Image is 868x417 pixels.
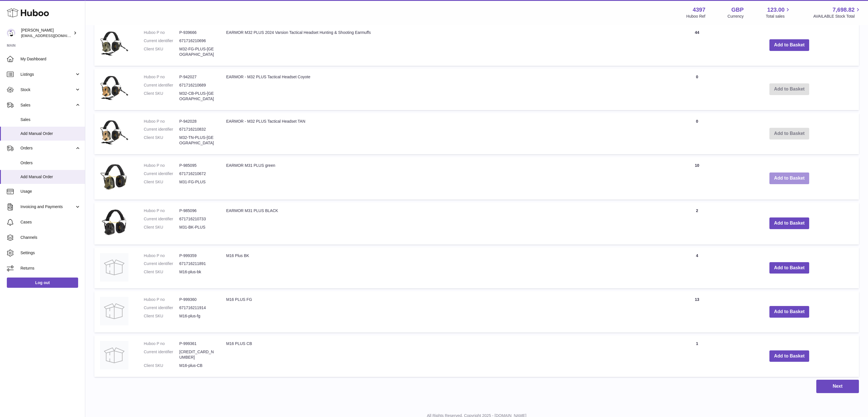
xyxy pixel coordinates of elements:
dt: Client SKU [144,135,179,146]
span: 123.00 [767,6,784,14]
dd: M16-plus-fg [179,313,215,319]
img: M16 PLUS CB [100,341,128,369]
td: EARMOR M31 PLUS BLACK [220,202,674,244]
img: EARMOR M31 PLUS BLACK [100,208,128,237]
td: 1 [674,335,720,377]
dt: Client SKU [144,269,179,275]
td: 4 [674,247,720,289]
dt: Huboo P no [144,297,179,302]
dd: 671716211891 [179,261,215,266]
td: 2 [674,202,720,244]
td: 10 [674,157,720,200]
img: EARMOR - M32 PLUS Tactical Headset TAN [100,119,128,147]
span: Sales [20,102,75,108]
div: [PERSON_NAME] [21,28,72,38]
dd: P-942027 [179,74,215,80]
td: M16 PLUS FG [220,291,674,332]
button: Add to Basket [769,306,809,318]
td: 44 [674,24,720,66]
button: Next [816,380,859,393]
img: EARMOR M32 PLUS 2024 Varsion Tactical Headset Hunting & Shooting Earmuffs [100,30,128,58]
span: Listings [20,72,75,77]
button: Add to Basket [769,262,809,274]
dd: P-942028 [179,119,215,124]
span: Orders [20,160,81,166]
dt: Current identifier [144,349,179,360]
dt: Client SKU [144,313,179,319]
button: Add to Basket [769,172,809,184]
img: EARMOR M31 PLUS green [100,163,128,192]
span: Stock [20,87,75,93]
dt: Current identifier [144,216,179,222]
div: Currency [728,14,744,19]
dd: 671716210733 [179,216,215,222]
dd: 671716210689 [179,83,215,88]
dd: M32-FG-PLUS-[GEOGRAPHIC_DATA] [179,46,215,57]
td: 0 [674,69,720,110]
span: Settings [20,250,81,256]
td: EARMOR M32 PLUS 2024 Varsion Tactical Headset Hunting & Shooting Earmuffs [220,24,674,66]
img: M16 Plus BK [100,253,128,282]
span: Channels [20,235,81,240]
dt: Huboo P no [144,163,179,168]
span: Orders [20,145,75,151]
a: Log out [7,278,78,288]
dd: M32-CB-PLUS-[GEOGRAPHIC_DATA] [179,91,215,102]
dt: Huboo P no [144,74,179,80]
a: 7,698.82 AVAILABLE Stock Total [813,6,861,19]
span: Invoicing and Payments [20,204,75,209]
strong: GBP [731,6,744,14]
span: Cases [20,219,81,225]
dd: 671716211914 [179,305,215,311]
dt: Current identifier [144,261,179,266]
dt: Client SKU [144,363,179,368]
div: Huboo Ref [686,14,705,19]
span: Add Manual Order [20,131,81,136]
span: AVAILABLE Stock Total [813,14,861,19]
span: 7,698.82 [832,6,855,14]
dd: P-939666 [179,30,215,35]
dd: P-985095 [179,163,215,168]
dt: Huboo P no [144,253,179,258]
dd: M31-BK-PLUS [179,225,215,230]
td: EARMOR - M32 PLUS Tactical Headset Coyote [220,69,674,110]
dt: Huboo P no [144,119,179,124]
dd: 671716210672 [179,171,215,176]
dd: [CREDIT_CARD_NUMBER] [179,349,215,360]
dd: 671716210696 [179,38,215,44]
a: 123.00 Total sales [766,6,791,19]
td: M16 PLUS CB [220,335,674,377]
span: Total sales [766,14,791,19]
td: M16 Plus BK [220,247,674,289]
dd: P-999359 [179,253,215,258]
dt: Huboo P no [144,208,179,213]
dt: Current identifier [144,171,179,176]
dd: P-985096 [179,208,215,213]
dt: Current identifier [144,127,179,132]
dd: P-999361 [179,341,215,346]
span: Sales [20,117,81,122]
span: Usage [20,189,81,194]
button: Add to Basket [769,39,809,51]
td: EARMOR - M32 PLUS Tactical Headset TAN [220,113,674,155]
dd: M32-TN-PLUS-[GEOGRAPHIC_DATA] [179,135,215,146]
img: drumnnbass@gmail.com [7,29,15,37]
span: Returns [20,266,81,271]
dt: Current identifier [144,305,179,311]
dt: Current identifier [144,38,179,44]
img: M16 PLUS FG [100,297,128,325]
button: Add to Basket [769,350,809,362]
dt: Current identifier [144,83,179,88]
dd: M16-plus-CB [179,363,215,368]
dt: Client SKU [144,179,179,185]
dt: Client SKU [144,46,179,57]
td: 13 [674,291,720,332]
td: 0 [674,113,720,155]
dt: Client SKU [144,225,179,230]
span: [EMAIL_ADDRESS][DOMAIN_NAME] [21,33,84,38]
dd: M31-FG-PLUS [179,179,215,185]
span: Add Manual Order [20,174,81,180]
button: Add to Basket [769,217,809,229]
dd: 671716210832 [179,127,215,132]
td: EARMOR M31 PLUS green [220,157,674,200]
